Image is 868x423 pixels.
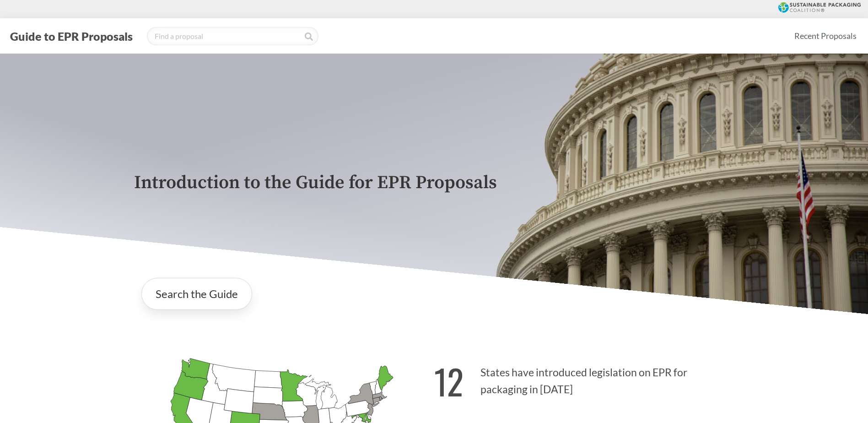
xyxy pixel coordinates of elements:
[434,356,464,407] strong: 12
[7,29,135,43] button: Guide to EPR Proposals
[434,350,734,407] p: States have introduced legislation on EPR for packaging in [DATE]
[134,173,734,193] p: Introduction to the Guide for EPR Proposals
[790,26,861,46] a: Recent Proposals
[147,27,318,45] input: Find a proposal
[141,278,252,310] a: Search the Guide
